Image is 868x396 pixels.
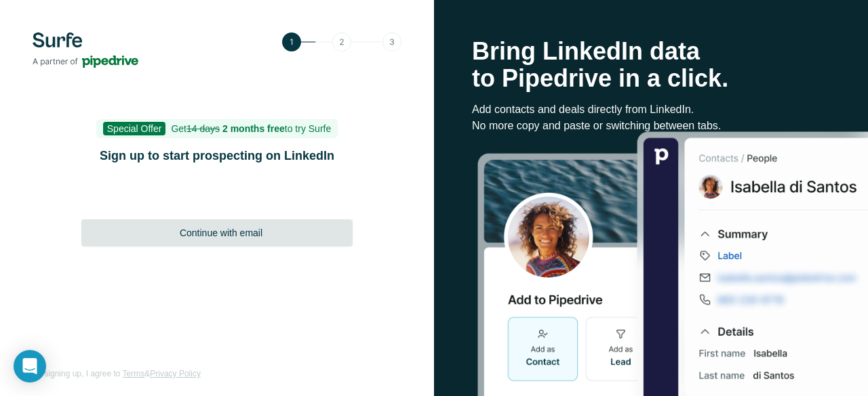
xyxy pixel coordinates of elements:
img: Surfe's logo [33,32,138,68]
a: Privacy Policy [150,369,201,378]
h1: Sign up to start prospecting on LinkedIn [81,146,353,165]
img: Step 1 [282,32,401,51]
span: Get to try Surfe [171,123,331,134]
h1: Bring LinkedIn data to Pipedrive in a click. [472,38,830,92]
a: Terms [123,369,145,378]
b: 2 months free [222,123,285,134]
iframe: Sign in with Google Button [75,183,359,213]
span: Continue with email [180,226,262,240]
p: No more copy and paste or switching between tabs. [472,118,830,134]
p: Add contacts and deals directly from LinkedIn. [472,102,830,118]
s: 14 days [186,123,220,134]
div: Open Intercom Messenger [14,350,46,382]
span: Special Offer [103,122,166,135]
img: Surfe Stock Photo - Selling good vibes [477,131,868,396]
span: & [144,369,150,378]
span: By signing up, I agree to [33,369,120,378]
